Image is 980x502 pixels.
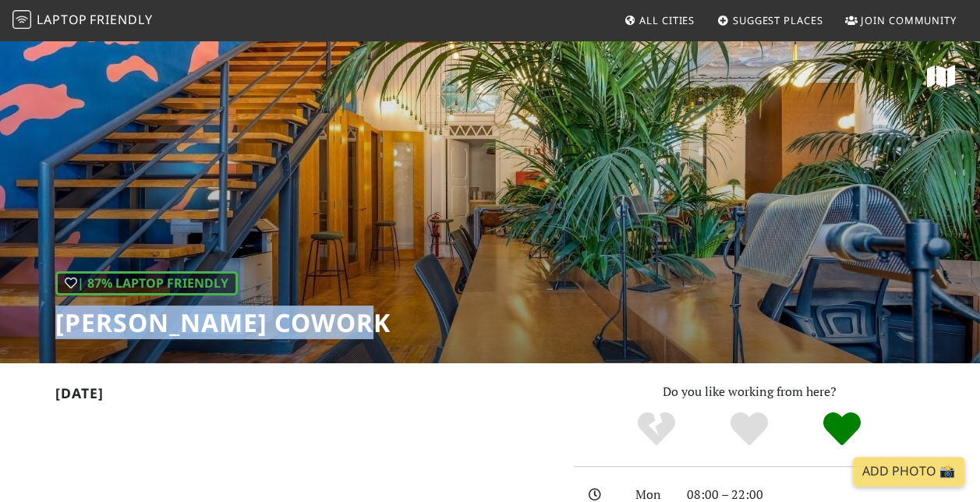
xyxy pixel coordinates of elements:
[55,271,238,296] div: | 87% Laptop Friendly
[839,6,963,34] a: Join Community
[617,6,701,34] a: All Cities
[90,11,152,28] span: Friendly
[55,385,555,408] h2: [DATE]
[703,410,796,449] div: Yes
[861,13,957,27] span: Join Community
[37,11,87,28] span: Laptop
[55,308,391,338] h1: [PERSON_NAME] CoWork
[639,13,695,27] span: All Cities
[610,410,703,449] div: No
[711,6,830,34] a: Suggest Places
[12,10,31,29] img: LaptopFriendly
[574,382,925,402] p: Do you like working from here?
[12,7,153,34] a: LaptopFriendly LaptopFriendly
[733,13,823,27] span: Suggest Places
